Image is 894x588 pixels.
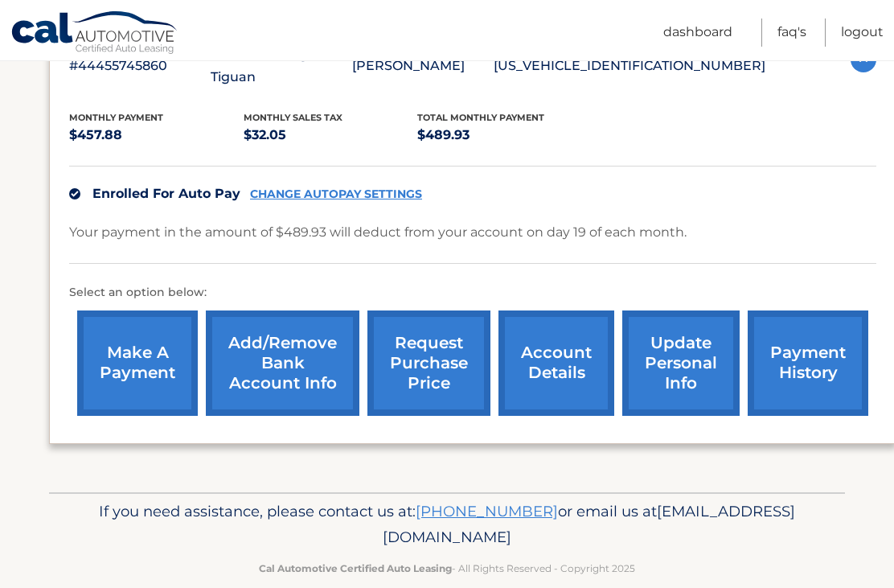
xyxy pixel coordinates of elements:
[622,310,740,416] a: update personal info
[494,55,765,77] p: [US_VEHICLE_IDENTIFICATION_NUMBER]
[206,310,359,416] a: Add/Remove bank account info
[10,10,179,57] a: Cal Automotive
[69,283,876,302] p: Select an option below:
[211,43,352,88] p: 2024 Volkswagen Tiguan
[69,221,687,244] p: Your payment in the amount of $489.93 will deduct from your account on day 19 of each month.
[259,562,452,574] strong: Cal Automotive Certified Auto Leasing
[69,124,244,146] p: $457.88
[59,560,835,577] p: - All Rights Reserved - Copyright 2025
[663,19,732,47] a: Dashboard
[244,124,418,146] p: $32.05
[748,310,868,416] a: payment history
[417,124,592,146] p: $489.93
[367,310,490,416] a: request purchase price
[77,310,198,416] a: make a payment
[69,112,163,123] span: Monthly Payment
[92,186,240,201] span: Enrolled For Auto Pay
[416,502,558,520] a: [PHONE_NUMBER]
[841,19,884,47] a: Logout
[498,310,614,416] a: account details
[69,55,211,77] p: #44455745860
[250,187,422,201] a: CHANGE AUTOPAY SETTINGS
[417,112,544,123] span: Total Monthly Payment
[352,55,494,77] p: [PERSON_NAME]
[244,112,342,123] span: Monthly sales Tax
[59,499,835,550] p: If you need assistance, please contact us at: or email us at
[777,19,806,47] a: FAQ's
[69,188,80,199] img: check.svg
